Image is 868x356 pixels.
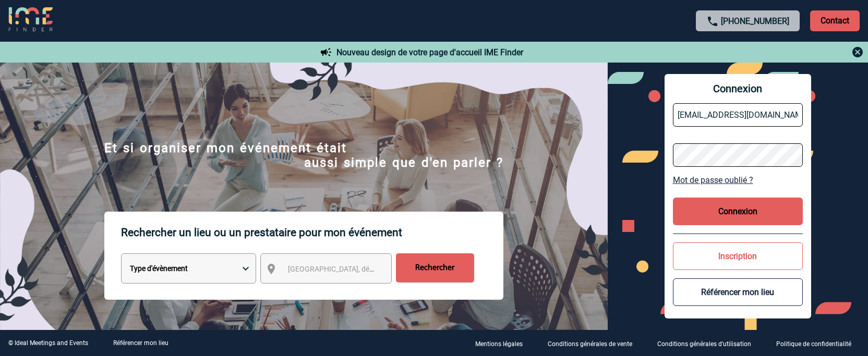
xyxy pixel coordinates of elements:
a: Conditions générales d'utilisation [649,338,768,348]
span: [GEOGRAPHIC_DATA], département, région... [288,265,433,273]
a: Conditions générales de vente [539,338,649,348]
button: Connexion [673,198,803,225]
a: [PHONE_NUMBER] [721,16,789,26]
p: Conditions générales d'utilisation [657,340,751,348]
div: © Ideal Meetings and Events [8,339,88,347]
p: Contact [810,10,860,31]
span: Connexion [673,82,803,95]
p: Rechercher un lieu ou un prestataire pour mon événement [121,212,503,253]
button: Référencer mon lieu [673,278,803,306]
p: Politique de confidentialité [776,340,851,348]
a: Politique de confidentialité [768,338,868,348]
input: Email * [673,103,803,127]
a: Mentions légales [467,338,539,348]
a: Référencer mon lieu [113,339,168,347]
p: Conditions générales de vente [548,340,632,348]
img: call-24-px.png [706,15,719,28]
p: Mentions légales [475,340,523,348]
a: Mot de passe oublié ? [673,175,803,185]
input: Rechercher [396,253,474,283]
button: Inscription [673,242,803,270]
